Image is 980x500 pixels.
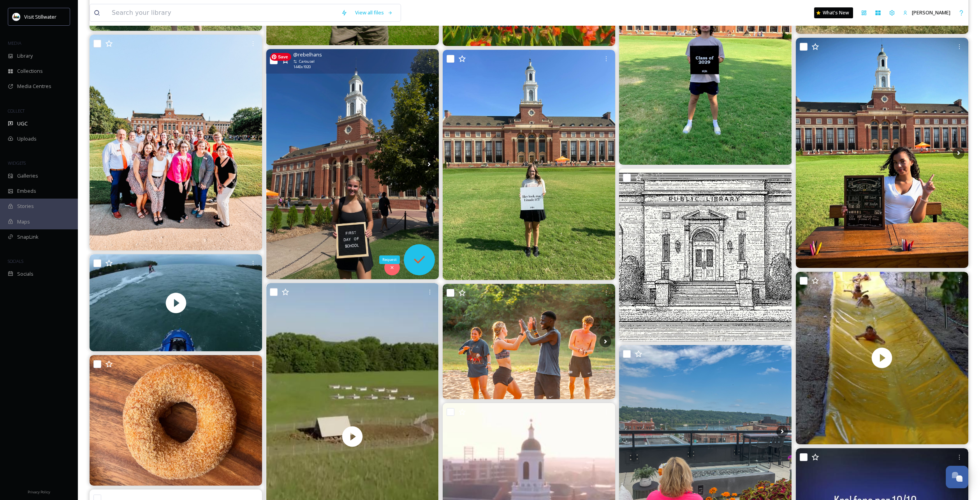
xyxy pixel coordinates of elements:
span: [PERSON_NAME] [912,9,950,16]
span: Galleries [17,172,38,180]
span: Save [270,53,291,61]
video: 𝑪𝑨𝑴𝑷 𝑪𝑯𝑨𝑶𝑺 🤪 #GoPokes I #run4okstate [796,272,968,444]
button: Open Chat [946,466,968,488]
span: COLLECT [8,108,25,114]
span: Embeds [17,187,36,195]
span: Maps [17,218,30,225]
img: thumbnail [90,254,262,352]
span: Socials [17,270,33,278]
video: Hit the wave so hard, it blew the plug caps right off brendan.kellar … Solid day on Simcoe catchi... [90,254,262,352]
img: おはようございます。 今日も暑くなりそうですね。 揚げどーなつ 白ごまは、ふんわり揚げたどーなつに、香り豊かな白ごまをたっぷりまぶしました。 白ごまは、カルシウムや食物繊維を含み、 体にうれしい... [90,355,262,485]
img: It’s a beautiful day to be a Cowgirl!🤠 Wishing gabriell.ugh and co at Oklahoma State a happy star... [266,49,439,279]
span: Visit Stillwater [24,13,56,20]
span: MEDIA [8,40,21,46]
span: Carousel [299,59,315,64]
span: SOCIALS [8,258,23,264]
span: SnapLink [17,233,39,241]
span: Media Centres [17,83,51,90]
img: Happy first day of class from your Campus Life family! 🧡 #okstate #cowboyfamily #okstate29 #oksta... [90,35,262,250]
span: Collections [17,67,43,75]
img: IrSNqUGn_400x400.jpg [12,13,20,21]
span: Stories [17,202,34,210]
a: View all files [351,5,397,20]
img: Volley-𝒃𝒂𝒍𝒍𝒊𝒏’ all week 🏐 #GoPokes I #run4okstate [443,284,615,399]
span: Uploads [17,135,37,143]
img: thumbnail [796,272,968,444]
span: UGC [17,120,28,127]
img: This momma is radiating joy and a touch of nervous excitement for our girl! The weekend updates h... [796,38,968,268]
span: @ rebelhans [293,51,322,58]
input: Search your library [108,4,337,21]
a: [PERSON_NAME] [899,5,954,20]
span: Library [17,52,33,60]
a: What's New [814,7,853,18]
img: First Day of College!!! 🥹🧡🖤 #OSU #pokes #fristdayofschool [443,50,615,280]
a: Privacy Policy [28,487,50,496]
span: WIDGETS [8,160,26,166]
span: Privacy Policy [28,489,50,495]
div: Request [379,255,400,264]
span: 1440 x 1920 [293,64,311,70]
img: From library to luxury. 🏛️ The Bookend Hotel is reimagining Stillwater’s historic library as a bo... [619,169,792,341]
